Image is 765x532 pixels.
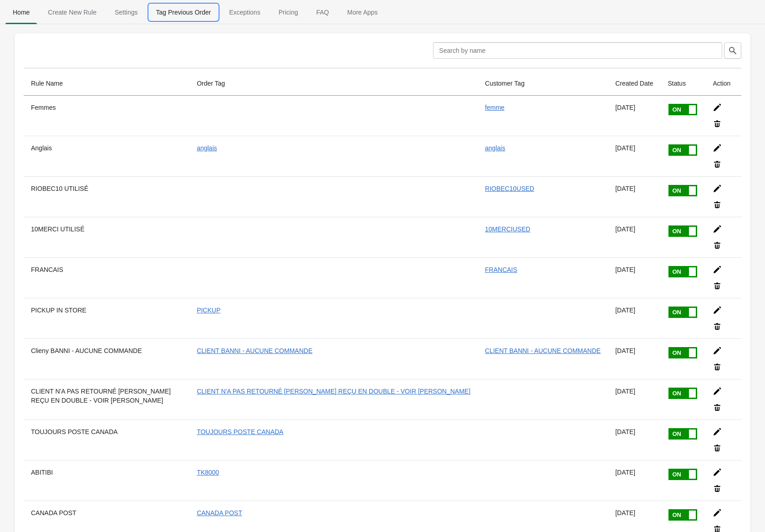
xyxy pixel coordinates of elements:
[608,176,660,217] td: [DATE]
[478,72,608,96] th: Customer Tag
[39,0,106,24] button: Create_New_Rule
[24,72,189,96] th: Rule Name
[608,338,660,379] td: [DATE]
[608,419,660,460] td: [DATE]
[608,298,660,338] td: [DATE]
[24,298,189,338] th: PICKUP IN STORE
[24,96,189,136] th: Femmes
[106,0,147,24] button: Settings
[340,4,385,20] span: More Apps
[24,460,189,501] th: ABITIBI
[24,379,189,419] th: CLIENT N'A PAS RETOURNÉ [PERSON_NAME] REÇU EN DOUBLE - VOIR [PERSON_NAME]
[24,176,189,217] th: RIOBEC10 UTILISÉ
[485,185,534,192] a: RIOBEC10USED
[24,217,189,257] th: 10MERCI UTILISÉ
[608,72,660,96] th: Created Date
[197,469,219,476] a: TK8000
[608,217,660,257] td: [DATE]
[107,4,145,20] span: Settings
[5,4,37,20] span: Home
[197,388,470,395] a: CLIENT N'A PAS RETOURNÉ [PERSON_NAME] REÇU EN DOUBLE - VOIR [PERSON_NAME]
[24,136,189,176] th: Anglais
[485,266,517,273] a: FRANCAIS
[660,72,705,96] th: Status
[608,379,660,419] td: [DATE]
[608,96,660,136] td: [DATE]
[24,257,189,298] th: FRANCAIS
[197,509,242,517] a: CANADA POST
[4,0,39,24] button: Home
[149,4,219,20] span: Tag Previous Order
[433,42,722,59] input: Search by name
[197,144,217,152] a: anglais
[189,72,478,96] th: Order Tag
[271,4,306,20] span: Pricing
[24,338,189,379] th: Clieny BANNI - AUCUNE COMMANDE
[705,72,741,96] th: Action
[608,257,660,298] td: [DATE]
[485,347,601,354] a: CLIENT BANNI - AUCUNE COMMANDE
[24,419,189,460] th: TOUJOURS POSTE CANADA
[197,307,220,314] a: PICKUP
[485,144,505,152] a: anglais
[309,4,336,20] span: FAQ
[485,104,505,111] a: femme
[41,4,104,20] span: Create New Rule
[197,347,312,354] a: CLIENT BANNI - AUCUNE COMMANDE
[222,4,267,20] span: Exceptions
[608,460,660,501] td: [DATE]
[197,428,283,435] a: TOUJOURS POSTE CANADA
[485,225,530,233] a: 10MERCIUSED
[608,136,660,176] td: [DATE]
